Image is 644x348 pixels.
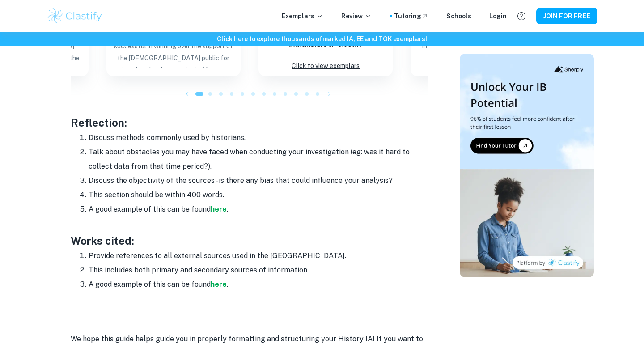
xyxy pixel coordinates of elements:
[211,205,227,213] a: here
[71,115,428,131] h3: Reflection:
[89,263,428,277] li: This includes both primary and secondary sources of information.
[446,11,471,21] a: Schools
[89,145,428,174] li: Talk about obstacles you may have faced when conducting your investigation (eg: was it hard to co...
[89,131,428,145] li: Discuss methods commonly used by historians.
[89,188,428,202] li: This section should be within 400 words.
[418,28,538,68] p: To what extent was FDR governmental intervention responsible for the end of the Great Depression ...
[47,7,103,25] img: Clastify logo
[71,233,428,249] h3: Works cited:
[341,11,372,21] p: Review
[114,28,233,68] p: To what extent was U.S. foreign policy successful in winning over the support of the [DEMOGRAPHIC...
[2,34,642,44] h6: Click here to explore thousands of marked IA, EE and TOK exemplars !
[292,60,360,72] p: Click to view exemplars
[514,8,529,24] button: Help and Feedback
[89,174,428,188] li: Discuss the objectivity of the sources - is there any bias that could influence your analysis?
[89,277,428,292] li: A good example of this can be found .
[89,202,428,216] li: A good example of this can be found .
[89,249,428,263] li: Provide references to all external sources used in the [GEOGRAPHIC_DATA].
[460,54,594,277] img: Thumbnail
[394,11,428,21] a: Tutoring
[536,8,597,24] button: JOIN FOR FREE
[282,11,323,21] p: Exemplars
[489,11,507,21] a: Login
[211,280,227,289] a: here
